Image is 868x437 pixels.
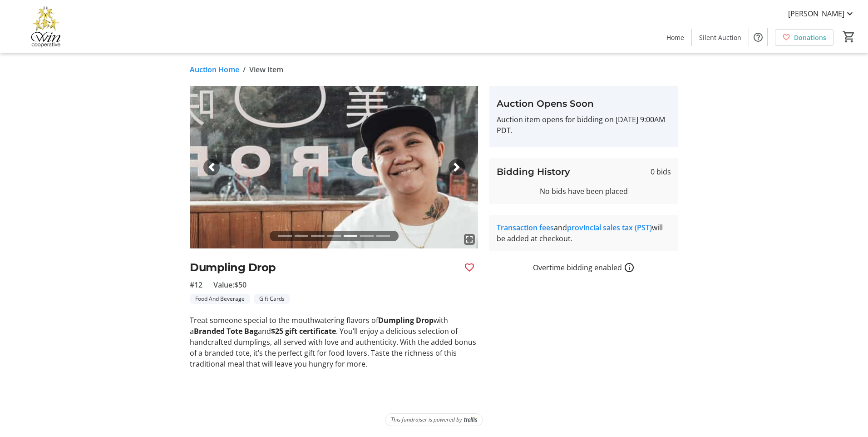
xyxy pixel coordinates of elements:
[460,258,478,277] button: Favourite
[249,64,283,75] span: View Item
[464,234,475,245] mat-icon: fullscreen
[213,279,247,290] span: Value: $50
[497,114,671,136] p: Auction item opens for bidding on [DATE] 9:00AM PDT.
[788,8,844,19] span: [PERSON_NAME]
[699,33,741,42] span: Silent Auction
[497,222,671,244] div: and will be added at checkout.
[190,259,457,276] h2: Dumpling Drop
[775,29,833,46] a: Donations
[194,326,258,336] strong: Branded Tote Bag
[624,262,635,273] a: How overtime bidding works for silent auctions
[841,29,857,45] button: Cart
[5,4,86,49] img: Victoria Women In Need Community Cooperative's Logo
[190,86,478,248] img: Image
[271,326,336,336] strong: $25 gift certificate
[749,28,767,46] button: Help
[497,223,554,233] a: Transaction fees
[497,165,570,179] h3: Bidding History
[190,315,478,369] p: Treat someone special to the mouthwatering flavors of with a and . You’ll enjoy a delicious selec...
[254,294,290,304] tr-label-badge: Gift Cards
[781,6,863,21] button: [PERSON_NAME]
[464,417,477,423] img: Trellis Logo
[497,97,671,110] h3: Auction Opens Soon
[692,29,749,46] a: Silent Auction
[489,262,678,273] div: Overtime bidding enabled
[190,294,250,304] tr-label-badge: Food And Beverage
[378,315,434,325] strong: Dumpling Drop
[794,33,826,42] span: Donations
[391,416,462,424] span: This fundraiser is powered by
[243,64,246,75] span: /
[497,186,671,197] div: No bids have been placed
[651,166,671,177] span: 0 bids
[190,64,239,75] a: Auction Home
[659,29,691,46] a: Home
[666,33,684,42] span: Home
[190,279,202,290] span: #12
[567,223,652,233] a: provincial sales tax (PST)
